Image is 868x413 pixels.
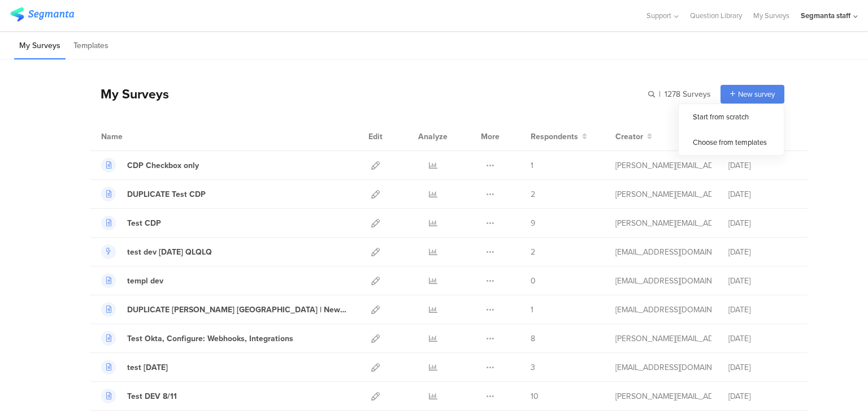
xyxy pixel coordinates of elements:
div: test dev aug 11 QLQLQ [127,246,212,258]
span: Respondents [531,131,578,143]
div: [DATE] [728,362,796,373]
div: riel@segmanta.com [615,188,711,200]
a: test dev [DATE] QLQLQ [101,244,212,259]
div: Test DEV 8/11 [127,390,177,402]
div: [DATE] [728,246,796,258]
span: Creator [615,131,643,143]
div: raymund@segmanta.com [615,390,711,402]
a: DUPLICATE Test CDP [101,187,206,201]
div: [DATE] [728,333,796,345]
div: [DATE] [728,217,796,229]
img: segmanta logo [10,7,74,21]
div: raymund@segmanta.com [615,333,711,345]
a: templ dev [101,273,163,288]
div: Segmanta staff [801,10,850,21]
div: [DATE] [728,390,796,402]
div: My Surveys [89,84,169,104]
div: svyatoslav@segmanta.com [615,304,711,316]
div: [DATE] [728,160,796,171]
a: Test CDP [101,216,161,230]
a: DUPLICATE [PERSON_NAME] [GEOGRAPHIC_DATA] | New CDP Events [101,302,346,317]
div: [DATE] [728,188,796,200]
a: Test Okta, Configure: Webhooks, Integrations [101,331,293,346]
div: Test CDP [127,217,161,229]
span: 8 [531,333,535,345]
span: 3 [531,362,535,373]
span: Support [646,10,671,21]
span: New survey [738,89,775,100]
li: Templates [68,33,114,59]
div: test 8.11.25 [127,362,168,373]
button: Respondents [531,131,587,143]
div: riel@segmanta.com [615,160,711,171]
span: 1 [531,160,533,171]
span: 9 [531,217,535,229]
div: [DATE] [728,275,796,287]
div: More [478,122,502,150]
span: 2 [531,188,535,200]
span: | [657,88,662,100]
div: Start from scratch [679,104,784,130]
span: 1278 Surveys [665,88,711,100]
div: CDP Checkbox only [127,160,199,171]
div: channelle@segmanta.com [615,362,711,373]
span: 10 [531,390,539,402]
a: CDP Checkbox only [101,158,199,173]
div: Analyze [416,122,450,150]
div: Edit [363,122,388,150]
div: riel@segmanta.com [615,217,711,229]
a: Test DEV 8/11 [101,389,177,403]
span: 0 [531,275,536,287]
div: Choose from templates [679,130,784,155]
button: Creator [615,131,652,143]
div: eliran@segmanta.com [615,275,711,287]
span: 2 [531,246,535,258]
a: test [DATE] [101,360,168,375]
div: templ dev [127,275,163,287]
div: DUPLICATE Nevin NC | New CDP Events [127,304,346,316]
div: DUPLICATE Test CDP [127,188,206,200]
div: Name [101,131,169,143]
span: 1 [531,304,533,316]
li: My Surveys [14,33,66,59]
div: eliran@segmanta.com [615,246,711,258]
div: [DATE] [728,304,796,316]
div: Test Okta, Configure: Webhooks, Integrations [127,333,293,345]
